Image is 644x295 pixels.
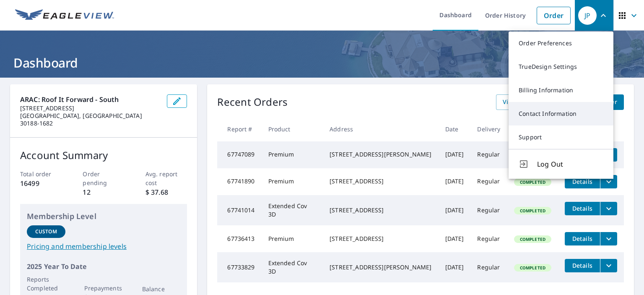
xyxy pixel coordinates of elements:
[509,31,613,55] a: Order Preferences
[565,232,600,245] button: detailsBtn-67736413
[470,141,507,168] td: Regular
[217,168,261,195] td: 67741890
[509,125,613,149] a: Support
[145,187,187,197] p: $ 37.68
[262,168,323,195] td: Premium
[20,112,160,127] p: [GEOGRAPHIC_DATA], [GEOGRAPHIC_DATA] 30188-1682
[27,275,65,292] p: Reports Completed
[83,187,125,197] p: 12
[470,195,507,225] td: Regular
[515,179,551,185] span: Completed
[570,178,595,185] span: Details
[515,208,551,214] span: Completed
[470,225,507,252] td: Regular
[600,259,617,272] button: filesDropdownBtn-67733829
[35,228,57,235] p: Custom
[27,261,180,272] p: 2025 Year To Date
[27,211,180,222] p: Membership Level
[20,104,160,112] p: [STREET_ADDRESS]
[217,225,261,252] td: 67736413
[330,206,431,214] div: [STREET_ADDRESS]
[330,177,431,185] div: [STREET_ADDRESS]
[217,117,261,141] th: Report #
[20,148,187,163] p: Account Summary
[84,284,123,292] p: Prepayments
[217,252,261,282] td: 67733829
[439,168,471,195] td: [DATE]
[509,149,613,179] button: Log Out
[20,94,160,104] p: ARAC: Roof It Forward - South
[509,78,613,102] a: Billing Information
[217,94,288,110] p: Recent Orders
[145,170,187,187] p: Avg. report cost
[142,285,181,293] p: Balance
[565,259,600,272] button: detailsBtn-67733829
[27,241,180,251] a: Pricing and membership levels
[570,261,595,269] span: Details
[323,117,438,141] th: Address
[503,97,549,107] span: View All Orders
[20,178,62,188] p: 16499
[262,141,323,168] td: Premium
[537,7,571,24] a: Order
[470,117,507,141] th: Delivery
[217,141,261,168] td: 67747089
[330,263,431,272] div: [STREET_ADDRESS][PERSON_NAME]
[15,9,114,22] img: EV Logo
[565,175,600,188] button: detailsBtn-67741890
[600,202,617,215] button: filesDropdownBtn-67741014
[470,168,507,195] td: Regular
[515,236,551,242] span: Completed
[262,252,323,282] td: Extended Cov 3D
[439,141,471,168] td: [DATE]
[600,175,617,188] button: filesDropdownBtn-67741890
[83,170,125,187] p: Order pending
[509,102,613,125] a: Contact Information
[439,117,471,141] th: Date
[496,94,556,110] a: View All Orders
[10,54,634,71] h1: Dashboard
[262,195,323,225] td: Extended Cov 3D
[439,252,471,282] td: [DATE]
[507,117,558,141] th: Status
[600,232,617,245] button: filesDropdownBtn-67736413
[217,195,261,225] td: 67741014
[330,150,431,159] div: [STREET_ADDRESS][PERSON_NAME]
[470,252,507,282] td: Regular
[20,170,62,178] p: Total order
[262,117,323,141] th: Product
[565,202,600,215] button: detailsBtn-67741014
[515,265,551,271] span: Completed
[570,235,595,243] span: Details
[509,55,613,78] a: TrueDesign Settings
[439,225,471,252] td: [DATE]
[330,235,431,243] div: [STREET_ADDRESS]
[439,195,471,225] td: [DATE]
[570,204,595,212] span: Details
[262,225,323,252] td: Premium
[537,159,603,169] span: Log Out
[578,6,597,25] div: JP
